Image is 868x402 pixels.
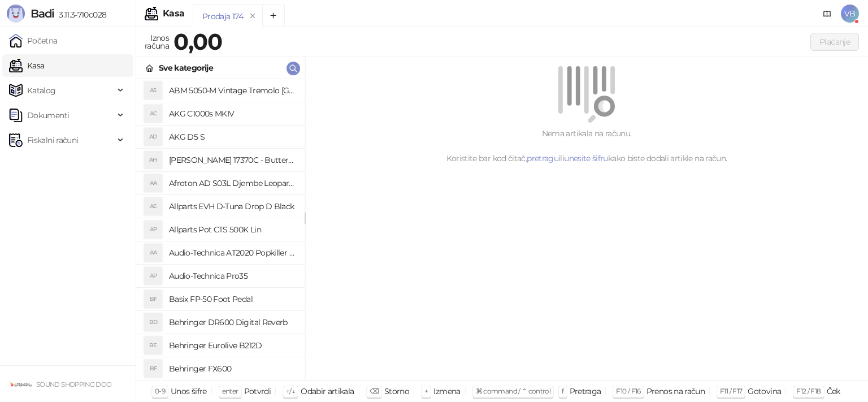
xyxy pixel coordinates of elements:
[827,384,840,399] div: Ček
[159,62,213,74] div: Sve kategorije
[370,387,379,395] span: ⌫
[169,221,296,239] h4: Allparts Pot CTS 500K Lin
[144,290,162,308] div: BF
[144,81,162,100] div: A5
[169,336,296,355] h4: Behringer Eurolive B212D
[144,151,162,169] div: AH
[818,5,836,23] a: Dokumentacija
[169,174,296,192] h4: Afroton AD S03L Djembe Leopard Design
[9,54,44,77] a: Kasa
[169,128,296,146] h4: AKG D5 S
[476,387,551,395] span: ⌘ command / ⌃ control
[144,221,162,239] div: AP
[262,5,285,27] button: Add tab
[169,290,296,308] h4: Basix FP-50 Foot Pedal
[169,81,296,100] h4: ABM 5050-M Vintage Tremolo [GEOGRAPHIC_DATA]
[562,387,563,395] span: f
[144,313,162,331] div: BD
[202,10,243,23] div: Prodaja 174
[144,360,162,378] div: BF
[169,197,296,215] h4: Allparts EVH D-Tuna Drop D Black
[144,105,162,123] div: AC
[286,387,295,395] span: ↑/↓
[36,381,111,388] small: SOUND SHOPPING DOO
[144,336,162,355] div: BE
[424,387,428,395] span: +
[163,9,184,18] div: Kasa
[169,360,296,378] h4: Behringer FX600
[54,10,106,20] span: 3.11.3-710c028
[144,267,162,285] div: AP
[142,31,171,53] div: Iznos računa
[144,197,162,215] div: AE
[319,127,854,165] div: Nema artikala na računu. Koristite bar kod čitač, ili kako biste dodali artikle na račun.
[810,33,859,51] button: Plaćanje
[720,387,742,395] span: F11 / F17
[169,313,296,331] h4: Behringer DR600 Digital Reverb
[169,105,296,123] h4: AKG C1000s MKIV
[646,384,705,399] div: Prenos na račun
[169,151,296,169] h4: [PERSON_NAME] 17370C - Butterfly
[7,5,25,23] img: Logo
[27,79,56,102] span: Katalog
[796,387,821,395] span: F12 / F18
[616,387,640,395] span: F10 / F16
[144,174,162,192] div: AA
[244,384,271,399] div: Potvrdi
[222,387,238,395] span: enter
[301,384,354,399] div: Odabir artikala
[433,384,460,399] div: Izmena
[564,153,608,163] a: unesite šifru
[136,79,305,380] div: grid
[9,373,32,395] img: 64x64-companyLogo-e7a8445e-e0d6-44f4-afaa-b464db374048.png
[173,28,222,55] strong: 0,00
[841,5,859,23] span: VB
[27,129,78,152] span: Fiskalni računi
[155,387,165,395] span: 0-9
[31,7,54,20] span: Badi
[144,128,162,146] div: AD
[171,384,207,399] div: Unos šifre
[169,267,296,285] h4: Audio-Technica Pro35
[570,384,601,399] div: Pretraga
[144,244,162,262] div: AA
[384,384,409,399] div: Storno
[9,29,58,52] a: Početna
[245,11,260,21] button: remove
[527,153,558,163] a: pretragu
[169,244,296,262] h4: Audio-Technica AT2020 Popkiller Set
[27,104,69,127] span: Dokumenti
[748,384,781,399] div: Gotovina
